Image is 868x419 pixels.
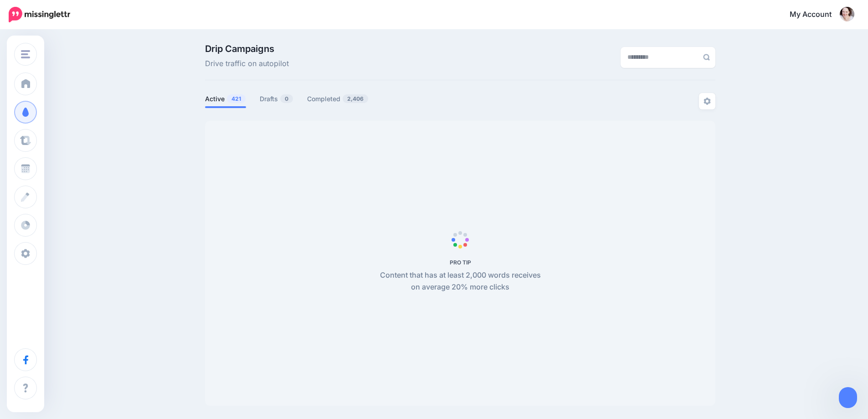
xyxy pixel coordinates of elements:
[205,44,289,53] span: Drip Campaigns
[260,93,293,104] a: Drafts0
[307,93,369,104] a: Completed2,406
[703,54,710,61] img: search-grey-6.png
[21,50,30,58] img: menu.png
[227,94,246,103] span: 421
[781,4,854,26] a: My Account
[343,94,368,103] span: 2,406
[375,269,546,293] p: Content that has at least 2,000 words receives on average 20% more clicks
[280,94,293,103] span: 0
[704,98,711,105] img: settings-grey.png
[9,7,70,22] img: Missinglettr
[375,259,546,266] h5: PRO TIP
[205,93,246,104] a: Active421
[205,58,289,70] span: Drive traffic on autopilot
